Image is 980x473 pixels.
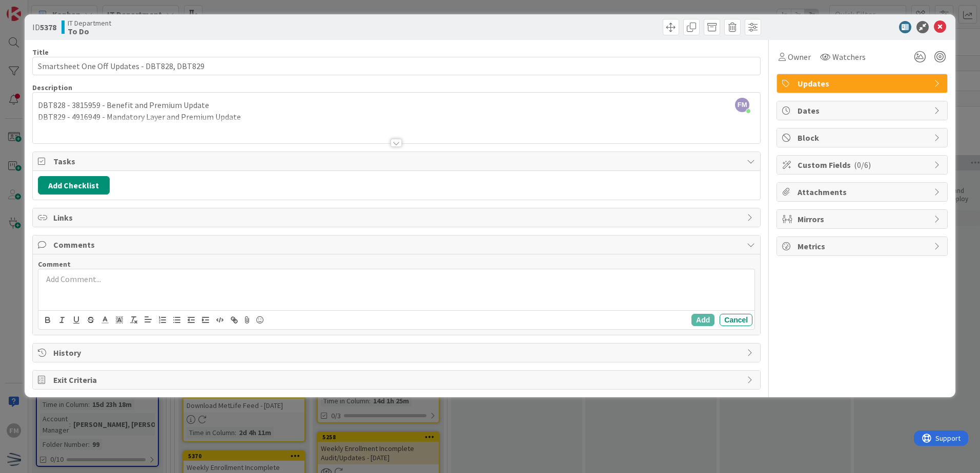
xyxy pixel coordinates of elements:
[832,51,866,63] span: Watchers
[38,260,71,269] span: Comment
[798,77,929,90] span: Updates
[691,314,714,326] button: Add
[53,239,742,251] span: Comments
[788,51,811,63] span: Owner
[32,21,56,33] span: ID
[38,99,755,111] p: DBT828 - 3815959 - Benefit and Premium Update
[53,347,742,359] span: History
[53,374,742,386] span: Exit Criteria
[798,132,929,144] span: Block
[735,98,749,112] span: FM
[38,111,755,123] p: DBT829 - 4916949 - Mandatory Layer and Premium Update
[720,314,752,326] button: Cancel
[40,22,56,32] b: 5378
[798,186,929,198] span: Attachments
[798,104,929,117] span: Dates
[798,240,929,252] span: Metrics
[854,160,871,170] span: ( 0/6 )
[32,83,72,92] span: Description
[53,211,742,224] span: Links
[22,2,47,14] span: Support
[32,57,761,75] input: type card name here...
[798,159,929,171] span: Custom Fields
[32,48,49,57] label: Title
[798,213,929,225] span: Mirrors
[68,27,111,35] b: To Do
[68,19,111,27] span: IT Department
[53,155,742,167] span: Tasks
[38,176,110,195] button: Add Checklist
